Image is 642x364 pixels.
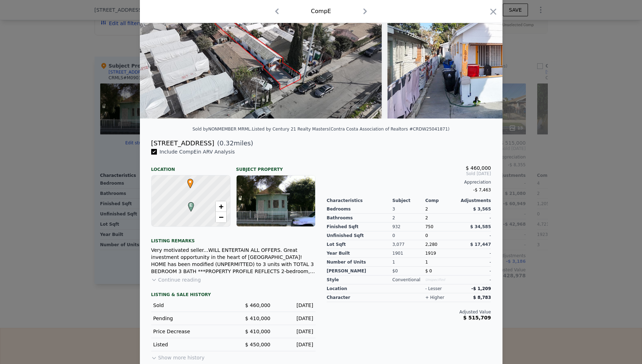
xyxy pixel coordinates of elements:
[327,205,393,214] div: Bedrooms
[327,214,393,223] div: Bathrooms
[425,249,458,258] div: 1919
[245,316,270,321] span: $ 410,000
[392,240,425,249] div: 3,077
[157,149,238,155] span: Include Comp E in ARV Analysis
[186,179,190,183] div: •
[151,247,316,275] div: Very motivated seller...WILL ENTERTAIN ALL OFFERS. Great investment opportunity in the heart of [...
[425,224,433,229] span: 750
[218,213,223,221] span: −
[252,127,449,132] div: Listed by Century 21 Realty Masters (Contra Costa Association of Realtors #CRDW25041871)
[392,214,425,223] div: 2
[425,242,437,247] span: 2,280
[276,315,313,322] div: [DATE]
[327,267,393,276] div: [PERSON_NAME]
[458,214,491,223] div: -
[425,258,458,267] div: 1
[276,341,313,348] div: [DATE]
[392,276,425,284] div: Conventional
[458,276,491,284] div: -
[327,258,393,267] div: Number of Units
[473,295,491,300] span: $ 8,783
[425,198,458,203] div: Comp
[245,302,270,308] span: $ 460,000
[327,240,393,249] div: Lot Sqft
[151,292,316,299] div: LISTING & SALE HISTORY
[392,249,425,258] div: 1901
[458,231,491,240] div: -
[392,231,425,240] div: 0
[220,139,234,147] span: 0.32
[186,202,196,208] span: E
[327,249,393,258] div: Year Built
[186,177,195,187] span: •
[276,302,313,309] div: [DATE]
[327,284,393,293] div: location
[327,198,393,203] div: Characteristics
[458,258,491,267] div: -
[218,202,223,211] span: +
[463,315,491,320] span: $ 515,709
[392,223,425,231] div: 932
[151,161,231,172] div: Location
[276,328,313,335] div: [DATE]
[151,351,205,361] button: Show more history
[216,212,226,223] a: Zoom out
[425,268,432,273] span: $ 0
[392,258,425,267] div: 1
[153,302,228,309] div: Sold
[458,267,491,276] div: -
[151,232,316,244] div: Listing remarks
[153,341,228,348] div: Listed
[425,233,428,238] span: 0
[192,127,252,132] div: Sold by NONMEMBER MRML .
[236,161,316,172] div: Subject Property
[327,276,393,284] div: Style
[327,223,393,231] div: Finished Sqft
[470,224,491,229] span: $ 34,585
[392,205,425,214] div: 3
[392,198,425,203] div: Subject
[186,202,191,206] div: E
[458,249,491,258] div: -
[216,201,226,212] a: Zoom in
[466,165,491,171] span: $ 460,000
[245,342,270,347] span: $ 450,000
[425,295,444,300] div: + higher
[153,328,228,335] div: Price Decrease
[245,329,270,334] span: $ 410,000
[425,276,458,284] div: Unspecified
[327,293,393,302] div: character
[327,179,491,185] div: Appreciation
[458,198,491,203] div: Adjustments
[151,138,214,148] div: [STREET_ADDRESS]
[327,231,393,240] div: Unfinished Sqft
[425,214,458,223] div: 2
[327,171,491,177] span: Sold [DATE]
[473,207,491,212] span: $ 3,565
[473,187,491,192] span: -$ 7,463
[311,7,331,16] div: Comp E
[425,286,442,291] div: - lesser
[425,207,428,212] span: 2
[151,276,201,283] button: Continue reading
[392,267,425,276] div: $0
[471,286,491,291] span: -$ 1,209
[470,242,491,247] span: $ 17,447
[214,138,253,148] span: ( miles)
[153,315,228,322] div: Pending
[327,309,491,315] div: Adjusted Value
